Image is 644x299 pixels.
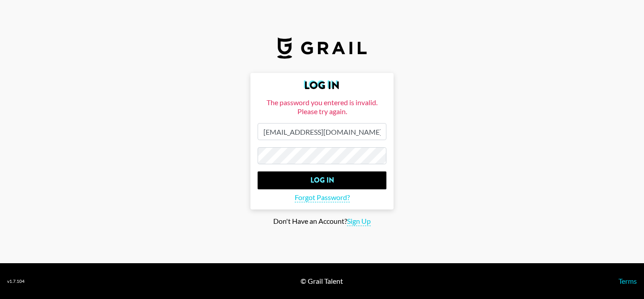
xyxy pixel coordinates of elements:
span: Sign Up [347,217,371,226]
input: Log In [258,171,386,189]
div: v 1.7.104 [7,278,25,284]
a: Terms [619,277,637,285]
div: The password you entered is invalid. Please try again. [258,98,386,116]
h2: Log In [258,80,386,91]
img: Grail Talent Logo [277,37,367,59]
input: Email [258,123,386,140]
span: Forgot Password? [295,193,350,202]
div: © Grail Talent [301,277,343,286]
div: Don't Have an Account? [7,217,637,226]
